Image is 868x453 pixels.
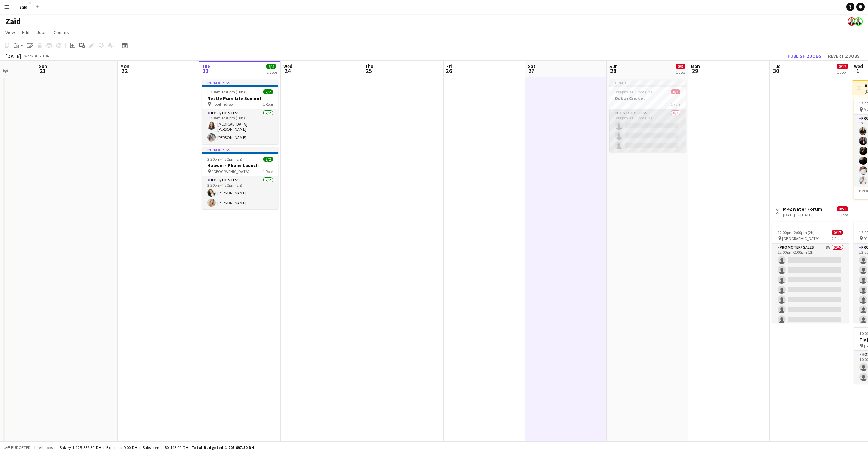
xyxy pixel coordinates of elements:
[14,0,33,14] button: Zaid
[36,29,47,35] span: Jobs
[283,63,292,69] span: Wed
[527,67,535,75] span: 27
[54,29,69,35] span: Comms
[267,70,277,75] div: 2 Jobs
[609,95,686,101] h3: Dubai Cricket
[832,230,843,235] span: 0/17
[676,70,685,75] div: 1 Job
[22,29,30,35] span: Edit
[34,28,49,37] a: Jobs
[192,445,254,450] span: Total Budgeted 1 205 697.50 DH
[609,80,686,85] div: Draft
[202,162,278,169] h3: Huawei - Phone Launch
[832,236,843,241] span: 2 Roles
[853,67,863,75] span: 1
[5,53,21,59] div: [DATE]
[60,445,254,450] div: Salary 1 125 552.50 DH + Expenses 0.00 DH + Subsistence 80 145.00 DH =
[825,52,863,60] button: Revert 2 jobs
[263,89,273,94] span: 2/2
[690,67,700,75] span: 29
[615,89,652,94] span: 3:00pm-11:00pm (8h)
[839,211,848,217] div: 3 jobs
[3,444,32,451] button: Budgeted
[212,102,233,107] span: Hotel Indigo
[202,147,278,152] div: In progress
[120,63,129,69] span: Mon
[782,236,820,241] span: [GEOGRAPHIC_DATA]
[671,102,680,107] span: 1 Role
[202,176,278,209] app-card-role: Host/ Hostess2/22:30pm-4:30pm (2h)[PERSON_NAME][PERSON_NAME]
[38,67,47,75] span: 21
[364,67,373,75] span: 25
[263,102,273,107] span: 1 Role
[207,89,245,94] span: 8:30am-6:30pm (10h)
[446,63,452,69] span: Fri
[51,28,72,37] a: Comms
[202,147,278,209] app-job-card: In progress2:30pm-4:30pm (2h)2/2Huawei - Phone Launch [GEOGRAPHIC_DATA]1 RoleHost/ Hostess2/22:30...
[783,212,822,217] div: [DATE] → [DATE]
[676,64,685,69] span: 0/3
[202,80,278,85] div: In progress
[23,53,40,58] span: Week 38
[266,64,276,69] span: 4/4
[202,63,210,69] span: Tue
[263,157,273,162] span: 2/2
[207,157,242,162] span: 2:30pm-4:30pm (2h)
[445,67,452,75] span: 26
[119,67,129,75] span: 22
[202,80,278,144] app-job-card: In progress8:30am-6:30pm (10h)2/2Nestle Pure Life Summit Hotel Indigo1 RoleHost/ Hostess2/28:30am...
[212,169,249,174] span: [GEOGRAPHIC_DATA]
[42,53,49,58] div: +04
[848,17,856,26] app-user-avatar: Zaid Rahmoun
[837,70,848,75] div: 1 Job
[202,95,278,101] h3: Nestle Pure Life Summit
[671,89,680,94] span: 0/3
[608,67,618,75] span: 28
[38,445,54,450] span: All jobs
[854,63,863,69] span: Wed
[528,63,535,69] span: Sat
[609,109,686,152] app-card-role: Host/ Hostess0/33:00pm-11:00pm (8h)
[783,206,822,212] h3: M42 Water Forum
[772,222,849,323] app-job-card: 12:00pm-2:00pm (2h)0/17 [GEOGRAPHIC_DATA]2 RolesPromoter/ Sales8A0/1512:00pm-2:00pm (2h)
[365,63,373,69] span: Thu
[609,63,618,69] span: Sun
[785,52,824,60] button: Publish 2 jobs
[609,80,686,152] app-job-card: Draft3:00pm-11:00pm (8h)0/3Dubai Cricket1 RoleHost/ Hostess0/33:00pm-11:00pm (8h)
[3,28,18,37] a: View
[202,109,278,144] app-card-role: Host/ Hostess2/28:30am-6:30pm (10h)[MEDICAL_DATA][PERSON_NAME][PERSON_NAME]
[5,16,21,27] h1: Zaid
[263,169,273,174] span: 1 Role
[282,67,292,75] span: 24
[773,63,780,69] span: Tue
[837,206,848,211] span: 0/51
[772,244,849,405] app-card-role: Promoter/ Sales8A0/1512:00pm-2:00pm (2h)
[11,445,31,450] span: Budgeted
[691,63,700,69] span: Mon
[854,17,863,26] app-user-avatar: Zaid Rahmoun
[778,230,815,235] span: 12:00pm-2:00pm (2h)
[201,67,210,75] span: 23
[39,63,47,69] span: Sun
[5,29,15,35] span: View
[837,64,848,69] span: 0/17
[771,67,780,75] span: 30
[19,28,32,37] a: Edit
